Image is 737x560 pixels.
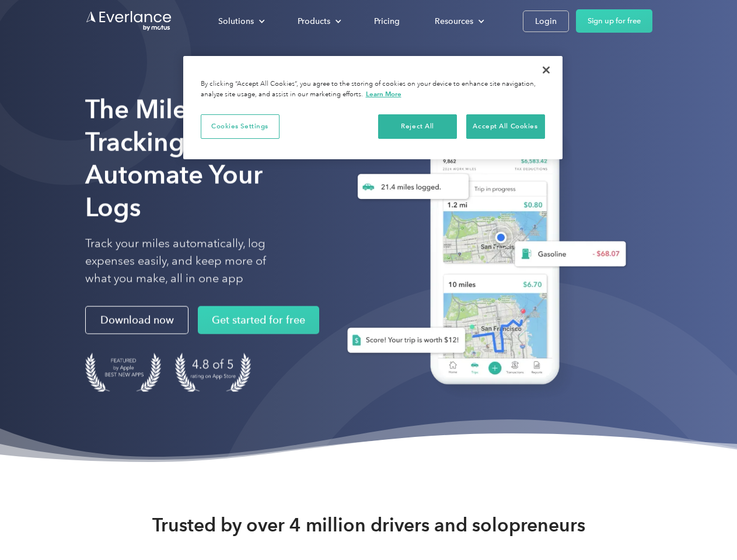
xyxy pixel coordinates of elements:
strong: Trusted by over 4 million drivers and solopreneurs [152,513,585,537]
div: Products [286,11,351,32]
a: Go to homepage [85,10,173,32]
img: 4.9 out of 5 stars on the app store [175,353,251,392]
div: Solutions [207,11,274,32]
a: Login [523,10,569,32]
div: Pricing [374,14,400,29]
button: Close [533,57,559,83]
a: Download now [85,306,188,334]
a: More information about your privacy, opens in a new tab [366,90,401,98]
div: By clicking “Accept All Cookies”, you agree to the storing of cookies on your device to enhance s... [201,79,545,100]
button: Accept All Cookies [466,114,545,139]
div: Solutions [218,14,254,29]
div: Resources [435,14,473,29]
a: Get started for free [198,306,319,334]
button: Cookies Settings [201,114,280,139]
a: Pricing [362,11,411,32]
div: Resources [423,11,494,32]
img: Everlance, mileage tracker app, expense tracking app [329,111,635,402]
p: Track your miles automatically, log expenses easily, and keep more of what you make, all in one app [85,235,294,288]
div: Products [298,14,330,29]
button: Reject All [378,114,457,139]
a: Sign up for free [576,9,652,33]
div: Privacy [183,56,563,159]
div: Login [535,14,557,29]
div: Cookie banner [183,56,563,159]
img: Badge for Featured by Apple Best New Apps [85,353,161,392]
